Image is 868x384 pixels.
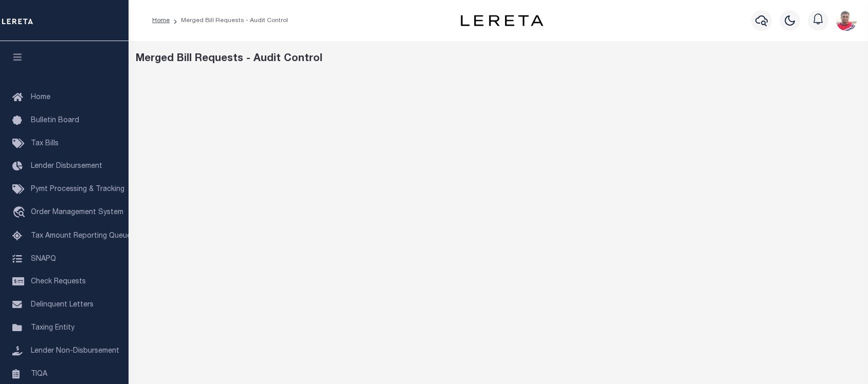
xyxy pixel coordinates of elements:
[31,163,102,170] span: Lender Disbursement
[31,117,79,124] span: Bulletin Board
[136,51,861,67] div: Merged Bill Requests - Audit Control
[152,17,170,24] a: Home
[31,209,123,216] span: Order Management System
[461,15,543,26] img: logo-dark.svg
[31,255,56,262] span: SNAPQ
[31,370,47,377] span: TIQA
[31,233,131,240] span: Tax Amount Reporting Queue
[31,301,94,309] span: Delinquent Letters
[31,278,86,285] span: Check Requests
[31,348,119,355] span: Lender Non-Disbursement
[31,324,75,332] span: Taxing Entity
[31,94,50,101] span: Home
[12,206,29,220] i: travel_explore
[170,16,288,25] li: Merged Bill Requests - Audit Control
[31,140,59,147] span: Tax Bills
[31,186,124,193] span: Pymt Processing & Tracking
